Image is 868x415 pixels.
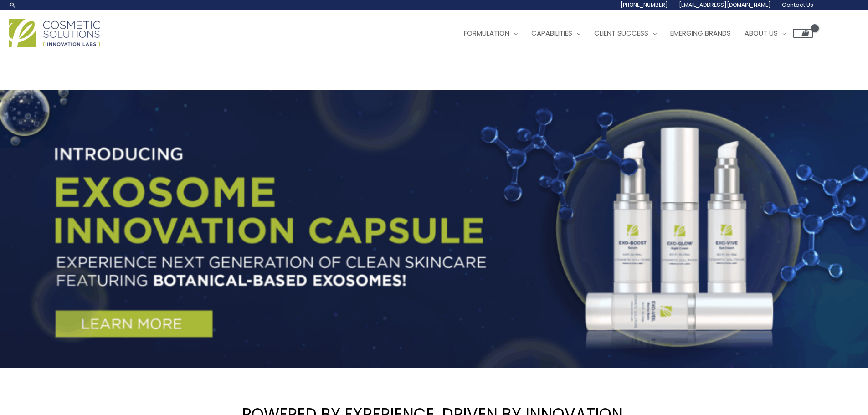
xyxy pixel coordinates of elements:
a: Capabilities [524,20,587,47]
span: [EMAIL_ADDRESS][DOMAIN_NAME] [679,1,771,9]
a: View Shopping Cart, empty [793,29,813,38]
span: Contact Us [782,1,813,9]
a: Formulation [457,20,524,47]
a: About Us [738,20,793,47]
img: Cosmetic Solutions Logo [9,19,100,47]
a: Search icon link [9,1,16,9]
span: Capabilities [531,28,572,38]
span: About Us [745,28,778,38]
span: Formulation [464,28,509,38]
span: [PHONE_NUMBER] [621,1,668,9]
span: Emerging Brands [670,28,731,38]
span: Client Success [594,28,648,38]
nav: Site Navigation [450,20,813,47]
a: Emerging Brands [663,20,738,47]
a: Client Success [587,20,663,47]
